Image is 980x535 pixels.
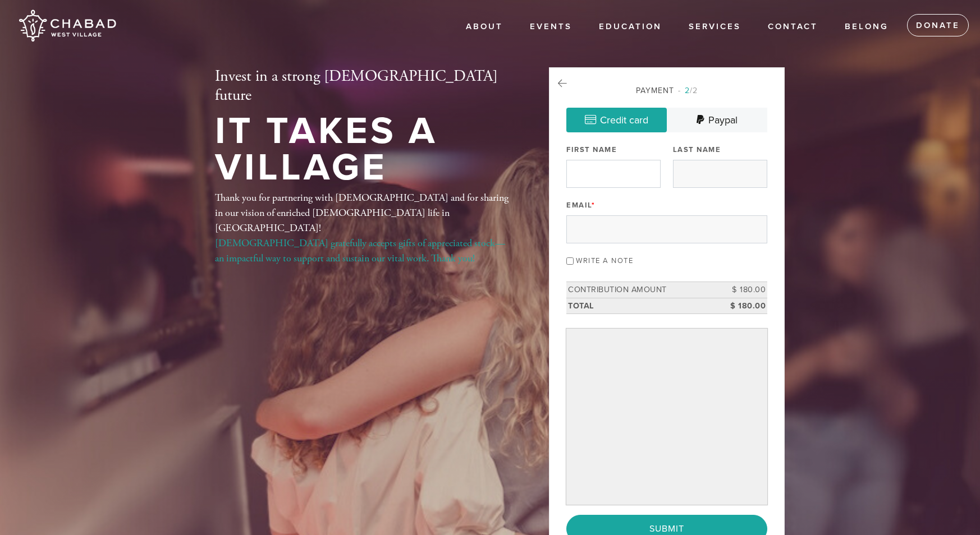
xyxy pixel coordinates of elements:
a: EDUCATION [590,16,670,38]
td: $ 180.00 [717,282,767,298]
td: Total [566,298,717,314]
a: Belong [836,16,897,38]
span: 2 [685,86,690,95]
label: First Name [566,145,617,155]
h2: Invest in a strong [DEMOGRAPHIC_DATA] future [215,67,512,105]
label: Last Name [673,145,721,155]
a: Events [521,16,580,38]
a: Contact [759,16,826,38]
td: $ 180.00 [717,298,767,314]
label: Write a note [576,256,633,265]
h1: It Takes a Village [215,113,512,186]
div: Thank you for partnering with [DEMOGRAPHIC_DATA] and for sharing in our vision of enriched [DEMOG... [215,190,512,266]
iframe: Secure payment input frame [569,331,765,502]
a: About [457,16,511,38]
a: Donate [907,14,969,36]
td: Contribution Amount [566,282,717,298]
a: [DEMOGRAPHIC_DATA] gratefully accepts gifts of appreciated stock—an impactful way to support and ... [215,237,505,265]
span: This field is required. [592,201,596,210]
a: Credit card [566,108,667,132]
label: Email [566,200,595,210]
a: Services [680,16,749,38]
span: /2 [678,86,698,95]
div: Payment [566,85,767,96]
img: Chabad%20West%20Village.png [17,6,117,46]
a: Paypal [667,108,767,132]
